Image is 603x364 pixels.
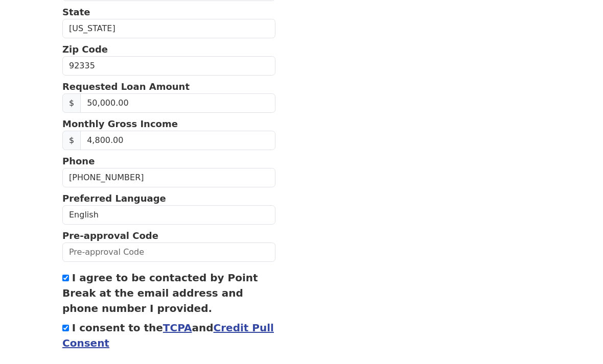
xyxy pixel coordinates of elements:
[62,156,95,166] strong: Phone
[80,93,275,113] input: Requested Loan Amount
[62,81,190,92] strong: Requested Loan Amount
[80,131,275,150] input: Monthly Gross Income
[62,272,258,314] label: I agree to be contacted by Point Break at the email address and phone number I provided.
[62,322,274,349] label: I consent to the and
[62,168,275,187] input: Phone
[62,242,275,262] input: Pre-approval Code
[62,230,158,241] strong: Pre-approval Code
[62,193,166,204] strong: Preferred Language
[62,117,275,131] p: Monthly Gross Income
[62,44,108,55] strong: Zip Code
[163,322,192,334] a: TCPA
[62,7,90,17] strong: State
[62,93,81,113] span: $
[62,131,81,150] span: $
[62,56,275,76] input: Zip Code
